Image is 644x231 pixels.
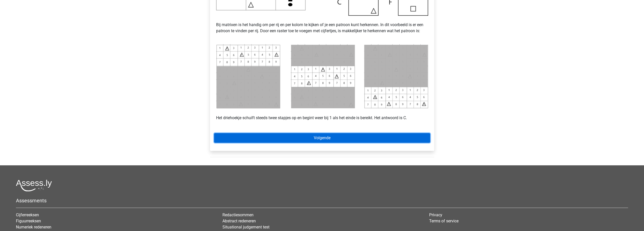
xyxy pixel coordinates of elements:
[429,219,459,223] a: Terms of service
[216,109,428,121] p: Het driehoekje schuift steeds twee stapjes op en begint weer bij 1 als het einde is bereikt. Het ...
[16,198,628,204] h5: Assessments
[222,212,254,217] a: Redactiesommen
[216,44,428,109] img: Voorbeeld2_1.png
[16,212,39,217] a: Cijferreeksen
[216,16,428,40] p: Bij matrixen is het handig om per rij en per kolom te kijken of je een patroon kunt herkennen. In...
[222,219,256,223] a: Abstract redeneren
[429,212,442,217] a: Privacy
[214,133,430,143] a: Volgende
[16,225,51,229] a: Numeriek redeneren
[16,219,41,223] a: Figuurreeksen
[16,180,52,191] img: Assessly logo
[222,225,269,229] a: Situational judgement test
